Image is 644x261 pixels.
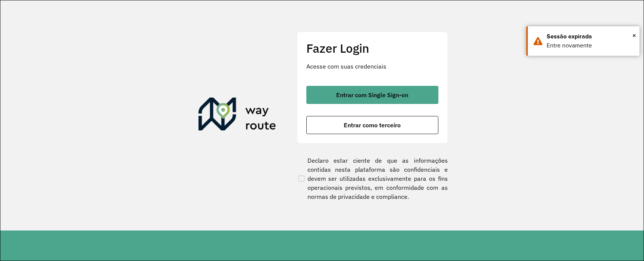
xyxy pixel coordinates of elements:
button: button [306,116,438,134]
span: Entrar com Single Sign-on [336,92,408,98]
h2: Fazer Login [306,41,438,55]
span: Entrar como terceiro [344,122,401,128]
p: Acesse com suas credenciais [306,62,438,71]
label: Declaro estar ciente de que as informações contidas nesta plataforma são confidenciais e devem se... [297,156,448,201]
img: Roteirizador AmbevTech [198,98,276,134]
div: Sessão expirada [547,32,634,41]
div: Entre novamente [547,41,634,50]
button: Close [632,30,636,41]
button: button [306,86,438,104]
span: × [632,30,636,41]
